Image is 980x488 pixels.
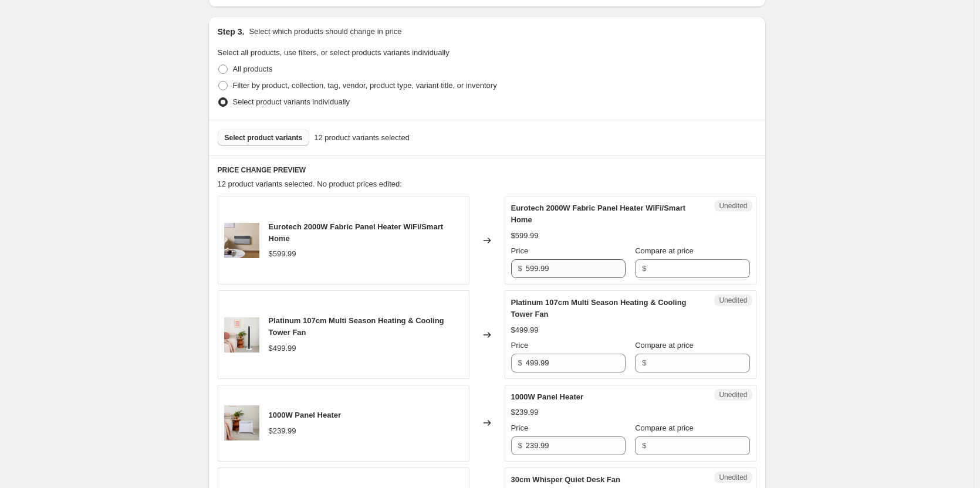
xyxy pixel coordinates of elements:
[635,423,694,432] span: Compare at price
[511,230,539,242] div: $599.99
[269,411,342,419] span: 1000W Panel Heater
[218,48,450,57] span: Select all products, use filters, or select products variants individually
[518,358,522,367] span: $
[224,317,259,353] img: GPTF500_Lifestyle_Bedroom_80x.png
[642,264,646,273] span: $
[635,341,694,350] span: Compare at price
[233,65,273,73] span: All products
[518,264,522,273] span: $
[218,165,756,175] h6: PRICE CHANGE PREVIEW
[511,324,539,336] div: $499.99
[269,248,296,260] div: $599.99
[269,316,444,337] span: Platinum 107cm Multi Season Heating & Cooling Tower Fan
[225,133,303,143] span: Select product variants
[314,132,410,144] span: 12 product variants selected
[642,358,646,367] span: $
[269,343,296,354] div: $499.99
[719,473,747,482] span: Unedited
[719,201,747,211] span: Unedited
[249,26,401,38] p: Select which products should change in price
[511,406,539,418] div: $239.99
[511,246,529,255] span: Price
[269,425,296,437] div: $239.99
[218,130,310,146] button: Select product variants
[511,341,529,350] span: Price
[224,223,259,258] img: GPPH900_Lifestyle_Wall_Mounted_80x.png
[218,26,245,38] h2: Step 3.
[719,296,747,305] span: Unedited
[642,441,646,450] span: $
[233,97,350,106] span: Select product variants individually
[218,179,402,188] span: 12 product variants selected. No product prices edited:
[511,298,687,318] span: Platinum 107cm Multi Season Heating & Cooling Tower Fan
[635,246,694,255] span: Compare at price
[511,204,686,224] span: Eurotech 2000W Fabric Panel Heater WiFi/Smart Home
[511,423,529,432] span: Price
[511,392,584,401] span: 1000W Panel Heater
[719,390,747,399] span: Unedited
[224,405,259,440] img: GPH250_Lifestyle_Castors_2_80x.png
[233,81,497,90] span: Filter by product, collection, tag, vendor, product type, variant title, or inventory
[269,222,444,243] span: Eurotech 2000W Fabric Panel Heater WiFi/Smart Home
[511,475,620,484] span: 30cm Whisper Quiet Desk Fan
[518,441,522,450] span: $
